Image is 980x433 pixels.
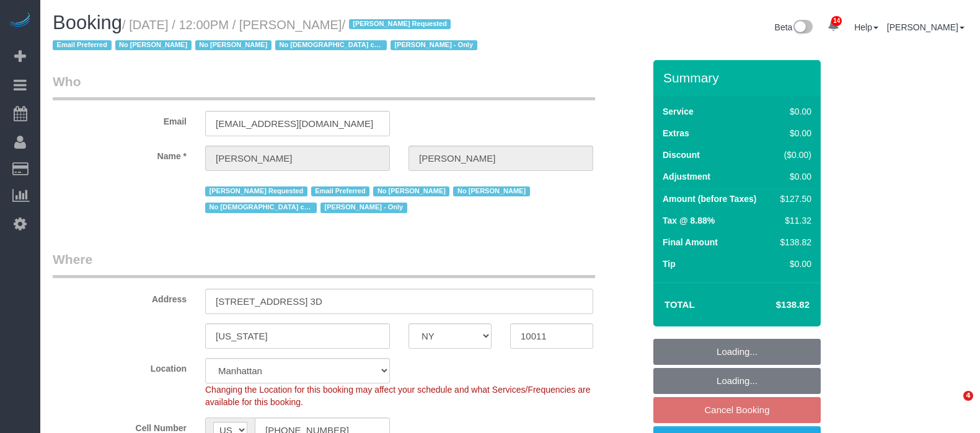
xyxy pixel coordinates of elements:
h3: Summary [663,71,814,85]
legend: Who [53,72,595,100]
a: Beta [775,22,813,32]
span: No [PERSON_NAME] [453,186,529,196]
span: No [PERSON_NAME] [373,186,449,196]
label: Final Amount [663,236,718,248]
small: / [DATE] / 12:00PM / [PERSON_NAME] [53,18,481,53]
span: [PERSON_NAME] - Only [320,203,407,212]
input: Zip Code [510,323,593,349]
img: Automaid Logo [7,12,32,30]
a: Help [854,22,878,32]
div: $0.00 [775,105,811,118]
span: Booking [53,12,122,33]
label: Address [43,289,196,305]
label: Amount (before Taxes) [663,193,756,205]
label: Tax @ 8.88% [663,214,715,227]
span: No [PERSON_NAME] [195,40,271,50]
div: $0.00 [775,170,811,183]
h4: $138.82 [739,300,810,310]
span: No [DEMOGRAPHIC_DATA] cleaners [275,40,387,50]
div: $0.00 [775,127,811,139]
span: [PERSON_NAME] Requested [205,186,307,196]
input: City [205,323,390,349]
span: No [PERSON_NAME] [115,40,192,50]
span: No [DEMOGRAPHIC_DATA] cleaners [205,203,317,212]
a: [PERSON_NAME] [887,22,965,32]
div: $127.50 [775,193,811,205]
label: Name * [43,146,196,162]
label: Location [43,358,196,375]
span: Changing the Location for this booking may affect your schedule and what Services/Frequencies are... [205,385,591,407]
input: First Name [205,146,390,171]
span: [PERSON_NAME] Requested [349,19,451,29]
label: Discount [663,149,700,161]
span: 4 [963,391,973,401]
label: Tip [663,258,676,270]
span: [PERSON_NAME] - Only [391,40,477,50]
span: Email Preferred [311,186,370,196]
a: 14 [821,12,845,40]
label: Adjustment [663,170,710,183]
div: ($0.00) [775,149,811,161]
span: 14 [831,16,842,26]
label: Service [663,105,694,118]
div: $0.00 [775,258,811,270]
div: $11.32 [775,214,811,227]
img: New interface [792,20,813,36]
input: Last Name [408,146,593,171]
div: $138.82 [775,236,811,248]
strong: Total [664,299,695,310]
input: Email [205,111,390,136]
span: Email Preferred [53,40,112,50]
label: Extras [663,127,689,139]
iframe: Intercom live chat [938,391,968,421]
legend: Where [53,250,595,278]
label: Email [43,111,196,128]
